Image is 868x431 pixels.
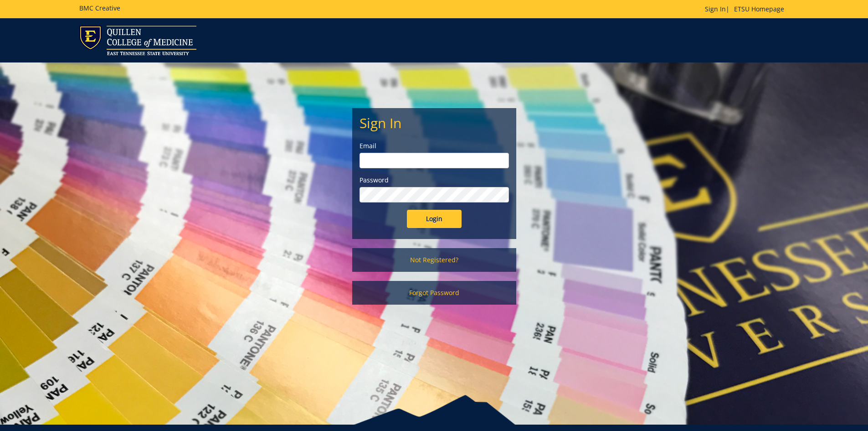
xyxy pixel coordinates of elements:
a: Sign In [705,5,726,13]
h5: BMC Creative [79,5,120,11]
p: | [705,5,789,14]
a: ETSU Homepage [729,5,789,13]
input: Login [407,210,462,228]
a: Not Registered? [352,248,516,272]
img: ETSU logo [79,26,196,55]
label: Password [360,176,509,185]
label: Email [360,141,509,151]
h2: Sign In [360,115,509,130]
a: Forgot Password [352,281,516,305]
